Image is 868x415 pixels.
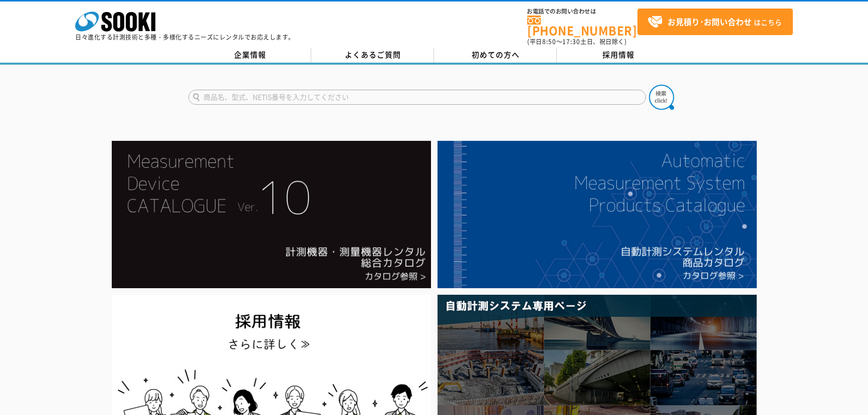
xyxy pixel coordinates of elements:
a: よくあるご質問 [311,48,434,63]
a: 企業情報 [188,48,311,63]
span: はこちら [647,15,782,30]
img: Catalog Ver10 [112,141,431,288]
a: 採用情報 [557,48,680,63]
a: 初めての方へ [434,48,557,63]
p: 日々進化する計測技術と多種・多様化するニーズにレンタルでお応えします。 [75,34,295,40]
span: (平日 ～ 土日、祝日除く) [527,37,626,46]
strong: お見積り･お問い合わせ [668,16,752,28]
input: 商品名、型式、NETIS番号を入力してください [188,90,646,105]
img: btn_search.png [649,85,674,110]
a: お見積り･お問い合わせはこちら [637,9,793,35]
span: お電話でのお問い合わせは [527,9,637,15]
span: 8:50 [542,37,556,46]
img: 自動計測システムカタログ [438,141,757,288]
span: 17:30 [562,37,580,46]
span: 初めての方へ [472,49,520,60]
a: [PHONE_NUMBER] [527,16,637,36]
